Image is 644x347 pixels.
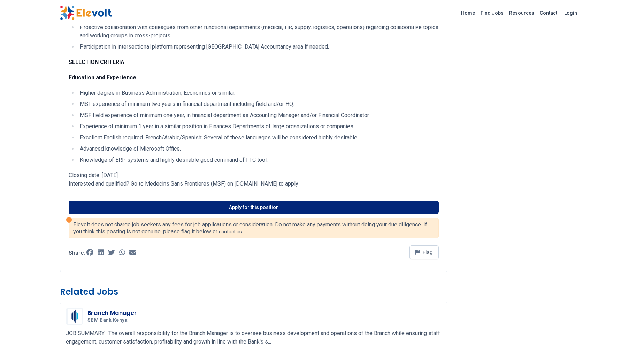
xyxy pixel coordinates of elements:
[69,250,85,256] p: Share:
[78,43,439,51] li: Participation in intersectional platform representing [GEOGRAPHIC_DATA] Accountancy area if needed.
[78,156,439,164] li: Knowledge of ERP systems and highly desirable good command of FFC tool.
[219,229,242,234] a: contact us
[458,7,478,19] a: Home
[66,329,442,346] p: JOB SUMMARY: The overall responsibility for the Branch Manager is to oversee business development...
[60,6,112,20] img: Elevolt
[409,245,439,259] button: Flag
[478,7,506,19] a: Find Jobs
[560,6,581,20] a: Login
[69,171,439,180] p: Closing date: [DATE]
[69,59,124,65] strong: SELECTION CRITERIA
[60,286,447,297] h3: Related Jobs
[69,201,439,214] a: Apply for this position
[87,317,128,324] span: SBM Bank Kenya
[78,133,439,142] li: Excellent English required. French/Arabic/Spanish: Several of these languages will be considered ...
[78,89,439,97] li: Higher degree in Business Administration, Economics or similar.
[87,309,137,317] h3: Branch Manager
[69,180,439,188] p: Interested and qualified? Go to Medecins Sans Frontieres (MSF) on [DOMAIN_NAME] to apply
[609,313,644,347] iframe: Chat Widget
[78,23,439,40] li: Proactive collaboration with colleagues from other functional departments (medical, HR, supply, l...
[78,145,439,153] li: Advanced knowledge of Microsoft Office.
[73,221,434,235] p: Elevolt does not charge job seekers any fees for job applications or consideration. Do not make a...
[78,122,439,131] li: Experience of minimum 1 year in a similar position in Finances Departments of large organizations...
[506,7,537,19] a: Resources
[68,309,82,324] img: SBM Bank Kenya
[78,111,439,120] li: MSF field experience of minimum one year, in financial department as Accounting Manager and/or Fi...
[537,7,560,19] a: Contact
[78,100,439,108] li: MSF experience of minimum two years in financial department including field and/or HQ.
[69,74,136,81] strong: Education and Experience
